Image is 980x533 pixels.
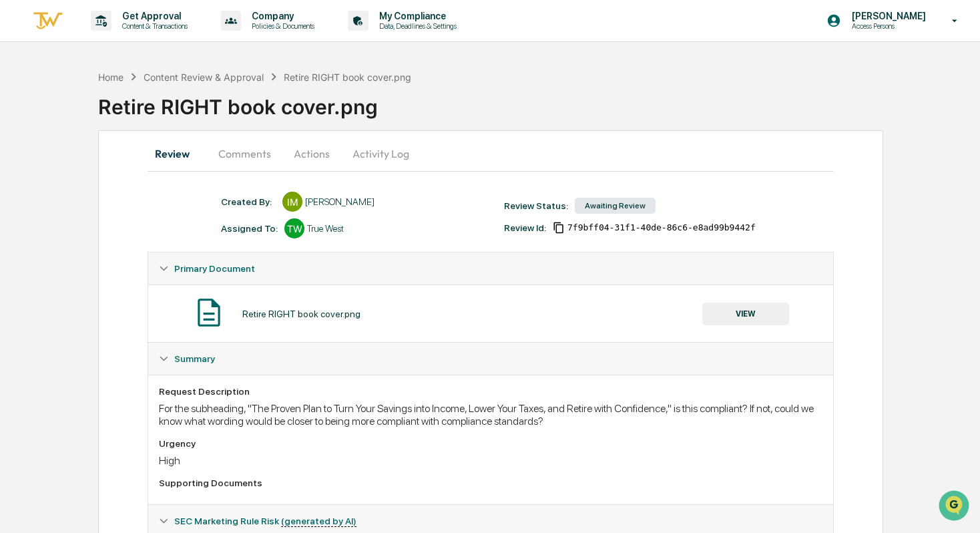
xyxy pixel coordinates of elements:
div: True West [307,223,344,234]
iframe: Open customer support [937,489,973,525]
p: [PERSON_NAME] [841,11,933,21]
p: Policies & Documents [241,21,321,31]
a: 🖐️Preclearance [8,163,91,187]
div: Created By: ‎ ‎ [221,196,276,207]
div: We're available if you need us! [45,116,169,126]
img: Document Icon [192,296,226,329]
span: SEC Marketing Rule Risk [174,516,356,526]
div: Supporting Documents [159,478,822,488]
div: Review Status: [504,200,568,211]
button: Actions [282,138,342,170]
span: Preclearance [27,168,86,182]
div: Request Description [159,386,822,397]
a: 🔎Data Lookup [8,188,89,212]
button: Activity Log [342,138,420,170]
div: IM [282,192,302,212]
div: 🖐️ [13,170,24,180]
div: Review Id: [504,222,546,233]
div: Summary [148,343,833,375]
span: 7f9bff04-31f1-40de-86c6-e8ad99b9442f [567,222,756,233]
div: Urgency [159,438,822,449]
div: Start new chat [45,102,219,116]
div: 🔎 [13,195,24,206]
p: My Compliance [369,11,463,21]
button: Comments [208,138,282,170]
span: Pylon [133,226,162,236]
span: Attestations [110,168,166,182]
span: Data Lookup [27,194,84,207]
span: Summary [174,353,215,364]
a: Powered byPylon [94,226,162,236]
div: Retire RIGHT book cover.png [284,71,411,83]
button: Review [148,138,208,170]
img: logo [32,10,64,32]
p: Access Persons [841,21,933,31]
div: Awaiting Review [575,198,656,214]
p: Get Approval [111,11,194,21]
div: Retire RIGHT book cover.png [242,309,360,319]
button: VIEW [702,303,789,325]
div: Summary [148,375,833,504]
p: How can we help? [13,28,243,49]
div: High [159,454,822,467]
a: 🗄️Attestations [91,163,171,187]
span: Copy Id [553,222,565,234]
div: 🗄️ [97,170,107,180]
img: 1746055101610-c473b297-6a78-478c-a979-82029cc54cd1 [13,102,37,126]
div: Content Review & Approval [144,71,264,83]
p: Company [241,11,321,21]
div: Retire RIGHT book cover.png [98,84,980,119]
div: TW [284,218,304,238]
div: For the subheading, "The Proven Plan to Turn Your Savings into Income, Lower Your Taxes, and Reti... [159,402,822,427]
p: Content & Transactions [111,21,194,31]
button: Start new chat [227,106,243,122]
div: Primary Document [148,252,833,285]
p: Data, Deadlines & Settings [369,21,463,31]
div: Assigned To: [221,223,278,234]
span: Primary Document [174,263,255,274]
div: Home [98,71,124,83]
u: (generated by AI) [281,516,356,527]
div: [PERSON_NAME] [305,196,375,207]
div: secondary tabs example [148,138,834,170]
div: Primary Document [148,285,833,342]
